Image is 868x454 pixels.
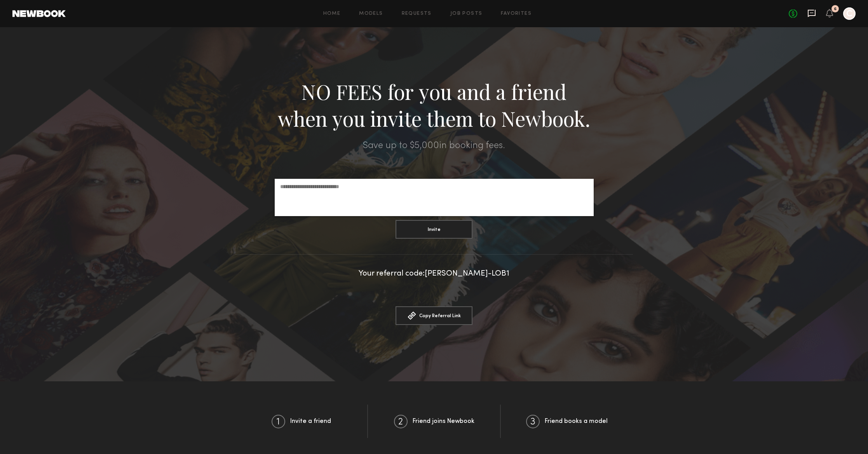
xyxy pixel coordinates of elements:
[402,11,432,16] a: Requests
[368,405,501,438] div: Friend joins Newbook
[235,405,368,438] div: Invite a friend
[834,7,837,11] div: 6
[396,220,472,239] button: Invite
[450,11,483,16] a: Job Posts
[323,11,341,16] a: Home
[396,306,472,325] button: Copy Referral Link
[843,7,856,20] a: C
[359,11,383,16] a: Models
[501,11,532,16] a: Favorites
[501,405,633,438] div: Friend books a model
